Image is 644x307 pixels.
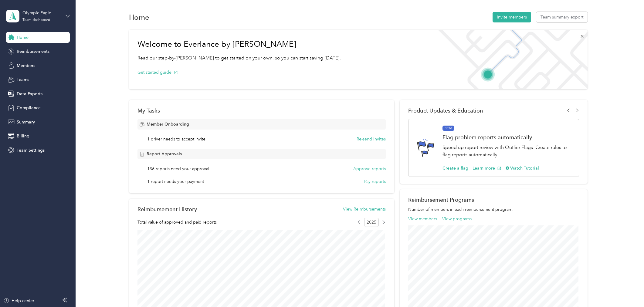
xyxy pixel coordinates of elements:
p: Read our step-by-[PERSON_NAME] to get started on your own, so you can start saving [DATE]. [137,54,341,62]
h2: Reimbursement History [137,206,197,212]
button: Approve reports [353,166,386,172]
span: 2025 [364,218,379,227]
button: View programs [442,216,472,222]
span: Member Onboarding [147,121,189,127]
span: Teams [17,76,29,83]
span: Summary [17,119,35,125]
button: Create a flag [442,165,468,171]
h1: Home [129,14,149,20]
span: Compliance [17,105,41,111]
button: Pay reports [364,178,386,185]
span: Team Settings [17,147,45,153]
span: Reimbursements [17,48,49,55]
span: 1 driver needs to accept invite [147,136,205,142]
img: Welcome to everlance [432,30,588,89]
button: View Reimbursements [343,206,386,212]
div: Team dashboard [22,18,50,22]
button: Team summary export [536,12,588,22]
button: Invite members [493,12,531,22]
button: Get started guide [137,69,178,76]
p: Number of members in each reimbursement program. [408,206,579,213]
span: Report Approvals [147,151,182,157]
button: Learn more [473,165,501,171]
span: Product Updates & Education [408,107,483,114]
h1: Flag problem reports automatically [442,134,573,140]
span: 1 report needs your payment [147,178,204,185]
span: Total value of approved and paid reports [137,219,217,225]
span: 136 reports need your approval [147,166,209,172]
span: Data Exports [17,91,42,97]
button: Help center [3,298,34,304]
span: BETA [442,126,454,131]
h1: Welcome to Everlance by [PERSON_NAME] [137,39,341,49]
button: View members [408,216,437,222]
p: Speed up report review with Outlier Flags. Create rules to flag reports automatically. [442,144,573,159]
iframe: Everlance-gr Chat Button Frame [610,273,644,307]
div: My Tasks [137,107,386,114]
span: Members [17,62,35,69]
h2: Reimbursement Programs [408,197,579,203]
span: Home [17,34,29,41]
div: Olympic Eagle [22,10,60,16]
button: Re-send invites [357,136,386,142]
span: Billing [17,133,29,139]
button: Watch Tutorial [506,165,539,171]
